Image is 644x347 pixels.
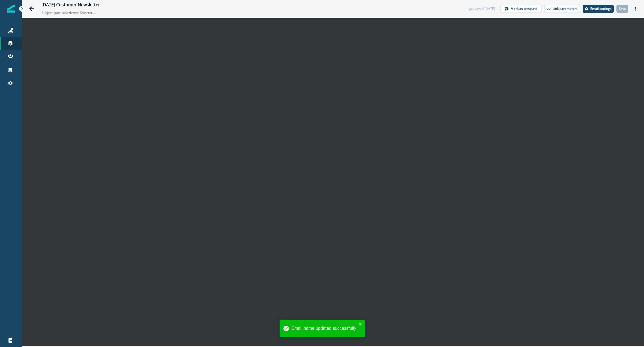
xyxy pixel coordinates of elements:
p: Mark as template [511,7,537,11]
button: Settings [583,5,614,13]
button: Link parameters [544,5,580,13]
button: Go back [26,3,37,14]
button: Actions [631,5,640,13]
button: Mark as template [501,5,541,13]
button: Save [616,5,628,13]
div: [DATE] Customer Newsletter [41,2,100,8]
p: Link parameters [553,7,577,11]
button: close [359,322,363,326]
p: Subject: June Newsletter: Smarter Gifting, Sizzling Summer Sends & [DATE] Can’t-Miss Webinar [41,8,96,15]
p: Email settings [590,7,612,11]
p: Save [619,7,626,11]
img: Inflection [7,5,15,13]
div: Email name updated successfully [292,325,357,332]
div: Last saved [DATE] [468,6,495,11]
